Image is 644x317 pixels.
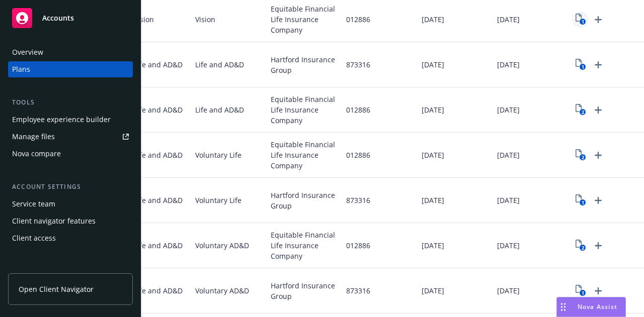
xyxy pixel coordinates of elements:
[573,102,589,118] a: View Plan Documents
[195,195,242,205] span: Voluntary Life
[8,97,133,108] div: Tools
[578,302,617,311] span: Nova Assist
[195,14,215,25] span: Vision
[422,59,444,70] span: [DATE]
[271,139,338,171] span: Equitable Financial Life Insurance Company
[497,150,520,160] span: [DATE]
[8,146,133,162] a: Nova compare
[573,57,589,73] a: View Plan Documents
[271,4,338,35] span: Equitable Financial Life Insurance Company
[8,112,133,128] a: Employee experience builder
[346,104,370,115] span: 012886
[8,213,133,229] a: Client navigator features
[134,59,183,70] span: Life and AD&D
[581,109,584,116] text: 2
[195,59,244,70] span: Life and AD&D
[12,112,111,128] div: Employee experience builder
[581,199,584,206] text: 1
[556,297,626,317] button: Nova Assist
[8,61,133,77] a: Plans
[134,104,183,115] span: Life and AD&D
[422,240,444,251] span: [DATE]
[271,280,338,301] span: Hartford Insurance Group
[497,104,520,115] span: [DATE]
[134,150,183,160] span: Life and AD&D
[195,285,249,296] span: Voluntary AD&D
[581,154,584,161] text: 2
[422,150,444,160] span: [DATE]
[8,4,133,32] a: Accounts
[346,14,370,25] span: 012886
[422,104,444,115] span: [DATE]
[422,195,444,205] span: [DATE]
[573,283,589,299] a: View Plan Documents
[42,14,74,22] span: Accounts
[346,59,370,70] span: 873316
[497,240,520,251] span: [DATE]
[590,192,606,208] a: Upload Plan Documents
[8,182,133,192] div: Account settings
[346,285,370,296] span: 873316
[271,54,338,75] span: Hartford Insurance Group
[12,61,30,77] div: Plans
[195,150,242,160] span: Voluntary Life
[271,94,338,126] span: Equitable Financial Life Insurance Company
[134,285,183,296] span: Life and AD&D
[12,44,43,60] div: Overview
[573,238,589,254] a: View Plan Documents
[195,104,244,115] span: Life and AD&D
[12,213,96,229] div: Client navigator features
[19,284,94,294] span: Open Client Navigator
[195,240,249,251] span: Voluntary AD&D
[590,147,606,163] a: Upload Plan Documents
[8,230,133,246] a: Client access
[581,290,584,296] text: 1
[12,230,56,246] div: Client access
[573,12,589,28] a: View Plan Documents
[271,230,338,261] span: Equitable Financial Life Insurance Company
[346,150,370,160] span: 012886
[557,297,570,316] div: Drag to move
[134,195,183,205] span: Life and AD&D
[8,129,133,145] a: Manage files
[590,102,606,118] a: Upload Plan Documents
[346,195,370,205] span: 873316
[581,245,584,251] text: 2
[346,240,370,251] span: 012886
[497,14,520,25] span: [DATE]
[497,285,520,296] span: [DATE]
[590,238,606,254] a: Upload Plan Documents
[8,44,133,60] a: Overview
[590,57,606,73] a: Upload Plan Documents
[581,19,584,25] text: 1
[12,146,61,162] div: Nova compare
[12,129,55,145] div: Manage files
[497,59,520,70] span: [DATE]
[497,195,520,205] span: [DATE]
[134,14,154,25] span: Vision
[12,196,55,212] div: Service team
[271,190,338,211] span: Hartford Insurance Group
[573,192,589,208] a: View Plan Documents
[573,147,589,163] a: View Plan Documents
[590,12,606,28] a: Upload Plan Documents
[422,14,444,25] span: [DATE]
[581,64,584,70] text: 1
[422,285,444,296] span: [DATE]
[134,240,183,251] span: Life and AD&D
[8,196,133,212] a: Service team
[590,283,606,299] a: Upload Plan Documents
